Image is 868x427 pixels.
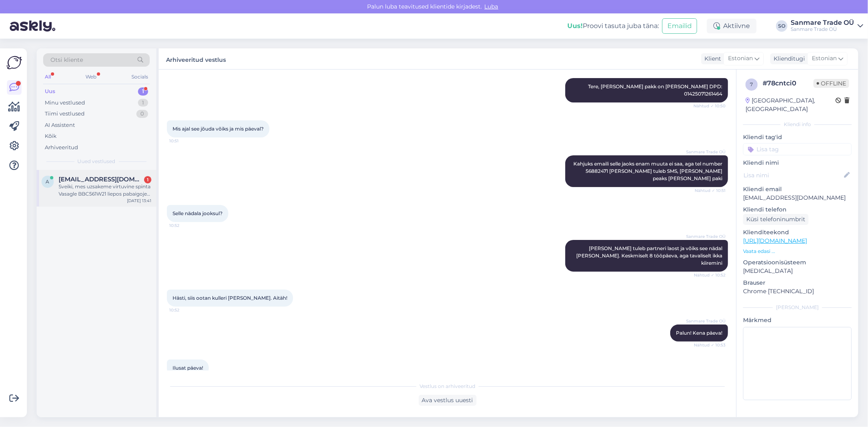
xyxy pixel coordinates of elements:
div: [PERSON_NAME] [743,304,852,311]
div: Klient [701,54,721,63]
div: Web [84,72,98,82]
div: Sanmare Trade OÜ [791,26,854,33]
span: Sanmare Trade OÜ [686,149,726,155]
p: Chrome [TECHNICAL_ID] [743,287,852,296]
span: [PERSON_NAME] tuleb partneri laost ja võiks see nädal [PERSON_NAME]. Keskmiselt 8 tööpäeva, aga t... [576,245,724,266]
div: Klienditugi [770,54,805,63]
span: Luba [482,3,501,10]
b: Uus! [567,22,583,30]
button: Emailid [662,18,697,34]
span: Mis ajal see jõuda võiks ja mis päeval? [173,126,264,132]
span: Estonian [728,54,753,63]
div: Kõik [45,132,57,140]
span: Nähtud ✓ 10:52 [694,272,726,278]
div: Minu vestlused [45,99,85,107]
span: Nähtud ✓ 10:51 [695,187,726,194]
span: 10:51 [169,138,200,144]
label: Arhiveeritud vestlus [166,53,226,64]
span: Tere, [PERSON_NAME] pakk on [PERSON_NAME] DPD: 01425071261464 [588,83,724,97]
p: Kliendi email [743,185,852,194]
div: Arhiveeritud [45,144,78,152]
p: Klienditeekond [743,228,852,237]
span: Offline [813,79,849,88]
span: Nähtud ✓ 10:50 [693,103,726,109]
p: Märkmed [743,316,852,325]
span: Hästi, siis ootan kulleri [PERSON_NAME]. Aitäh! [173,295,287,301]
p: [MEDICAL_DATA] [743,267,852,275]
span: 10:52 [169,307,200,313]
div: Socials [130,72,150,82]
div: Proovi tasuta juba täna: [567,21,659,31]
div: Küsi telefoninumbrit [743,214,809,225]
div: Sanmare Trade OÜ [791,20,854,26]
p: [EMAIL_ADDRESS][DOMAIN_NAME] [743,194,852,202]
div: Ava vestlus uuesti [419,395,477,406]
span: Otsi kliente [50,56,83,64]
span: a [46,179,50,185]
input: Lisa tag [743,143,852,155]
span: Ilusat päeva! [173,365,203,371]
span: Kahjuks emaili selle jaoks enam muuta ei saa, aga tel number 56882471 [PERSON_NAME] tuleb SMS, [P... [573,161,724,181]
span: Selle nädala jooksul? [173,210,223,216]
div: [DATE] 13:41 [127,198,151,204]
div: Aktiivne [707,19,756,33]
span: Sanmare Trade OÜ [686,318,726,324]
p: Kliendi tag'id [743,133,852,142]
p: Brauser [743,279,852,287]
div: Uus [45,87,55,96]
span: Sanmare Trade OÜ [686,233,726,240]
div: Kliendi info [743,121,852,128]
p: Operatsioonisüsteem [743,258,852,267]
div: 1 [144,176,151,183]
span: Uued vestlused [78,158,116,165]
span: 7 [750,81,753,87]
p: Vaata edasi ... [743,248,852,255]
p: Kliendi telefon [743,205,852,214]
div: 1 [138,99,148,107]
span: Palun! Kena päeva! [676,330,722,336]
div: AI Assistent [45,121,75,129]
div: Sveiki, mes uzsakeme virtuvine spinta Vasagle BBC561W21 liepos pabaigoje per [DOMAIN_NAME] ir ji ... [59,183,151,198]
div: SO [776,20,787,32]
span: agnietezickute@mail.com [59,176,143,183]
span: Estonian [812,54,837,63]
span: Nähtud ✓ 10:53 [694,342,726,348]
a: [URL][DOMAIN_NAME] [743,237,807,244]
img: Askly Logo [7,55,22,70]
input: Lisa nimi [743,171,842,180]
div: 1 [138,87,148,96]
div: # 78cntci0 [763,78,813,88]
span: Vestlus on arhiveeritud [420,383,475,390]
span: 10:52 [169,222,200,229]
div: [GEOGRAPHIC_DATA], [GEOGRAPHIC_DATA] [746,96,835,113]
div: 0 [136,110,148,118]
a: Sanmare Trade OÜSanmare Trade OÜ [791,20,863,33]
p: Kliendi nimi [743,159,852,167]
div: Tiimi vestlused [45,110,85,118]
div: All [43,72,52,82]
